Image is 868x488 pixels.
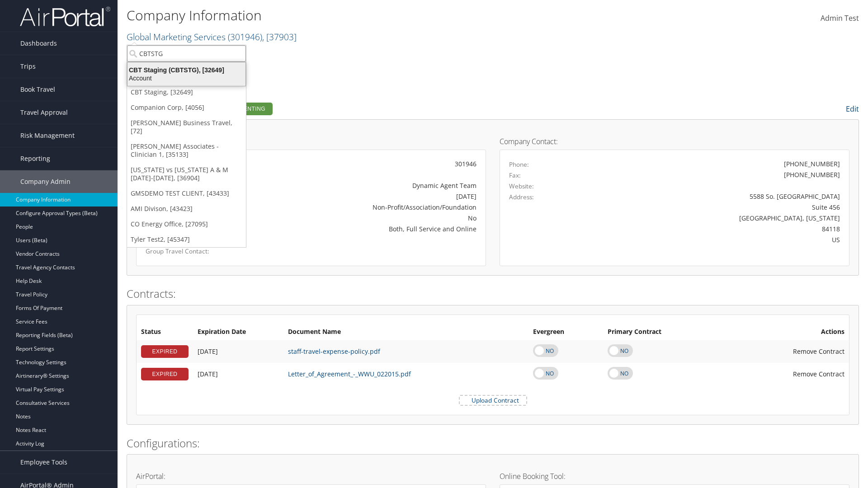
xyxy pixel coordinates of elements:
[595,192,840,201] div: 5588 So. [GEOGRAPHIC_DATA]
[821,5,859,33] a: Admin Test
[127,45,246,62] input: Search Accounts
[20,101,68,124] span: Travel Approval
[260,192,476,201] div: [DATE]
[127,101,610,116] h2: Company Profile:
[20,78,55,101] span: Book Travel
[720,324,849,340] th: Actions
[595,224,840,234] div: 84118
[127,201,246,216] a: AMI Divison, [43423]
[136,473,486,480] h4: AirPortal:
[595,235,840,244] div: US
[198,347,218,356] span: [DATE]
[122,66,251,74] div: CBT Staging (CBTSTG), [32649]
[509,160,529,169] label: Phone:
[127,232,246,247] a: Tyler Test2, [45347]
[127,6,615,25] h1: Company Information
[784,343,793,360] i: Remove Contract
[260,202,476,212] div: Non-Profit/Association/Foundation
[784,365,793,383] i: Remove Contract
[198,370,279,378] div: Add/Edit Date
[127,162,246,186] a: [US_STATE] vs [US_STATE] A & M [DATE]-[DATE], [36904]
[260,181,476,190] div: Dynamic Agent Team
[127,286,859,301] h2: Contracts:
[603,324,720,340] th: Primary Contract
[127,115,246,139] a: [PERSON_NAME] Business Travel, [72]
[500,138,849,145] h4: Company Contact:
[260,159,476,169] div: 301946
[528,324,603,340] th: Evergreen
[127,436,859,451] h2: Configurations:
[127,84,246,100] a: CBT Staging, [32649]
[127,31,297,43] a: Global Marketing Services
[193,324,283,340] th: Expiration Date
[793,370,844,378] span: Remove Contract
[127,216,246,232] a: CO Energy Office, [27095]
[793,347,844,356] span: Remove Contract
[20,451,67,474] span: Employee Tools
[509,171,521,180] label: Fax:
[784,159,840,169] div: [PHONE_NUMBER]
[20,170,71,193] span: Company Admin
[136,138,486,145] h4: Account Details:
[20,124,75,147] span: Risk Management
[228,31,262,43] span: ( 301946 )
[500,473,849,480] h4: Online Booking Tool:
[262,31,297,43] span: , [ 37903 ]
[122,74,251,82] div: Account
[460,396,526,405] label: Upload Contract
[198,347,279,356] div: Add/Edit Date
[127,100,246,115] a: Companion Corp, [4056]
[288,347,380,356] a: staff-travel-expense-policy.pdf
[20,32,57,55] span: Dashboards
[20,55,36,78] span: Trips
[198,370,218,378] span: [DATE]
[260,224,476,234] div: Both, Full Service and Online
[288,370,411,378] a: Letter_of_Agreement_-_WWU_022015.pdf
[846,104,859,114] a: Edit
[141,368,189,380] div: EXPIRED
[784,170,840,179] div: [PHONE_NUMBER]
[260,213,476,223] div: No
[821,13,859,23] span: Admin Test
[137,324,193,340] th: Status
[141,345,189,358] div: EXPIRED
[509,192,534,202] label: Address:
[20,6,110,27] img: airportal-logo.png
[509,182,534,191] label: Website:
[127,139,246,162] a: [PERSON_NAME] Associates - Clinician 1, [35133]
[146,247,247,256] label: Group Travel Contact:
[595,202,840,212] div: Suite 456
[127,186,246,201] a: GMSDEMO TEST CLIENT, [43433]
[283,324,528,340] th: Document Name
[20,147,50,170] span: Reporting
[595,213,840,223] div: [GEOGRAPHIC_DATA], [US_STATE]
